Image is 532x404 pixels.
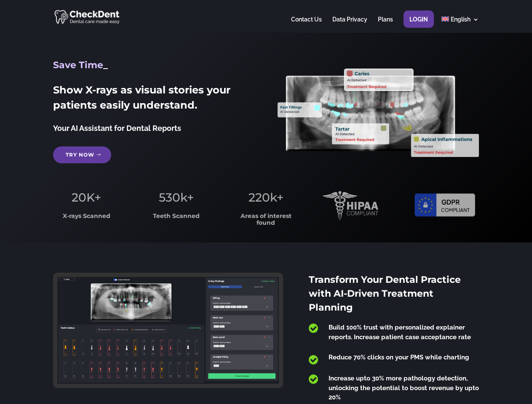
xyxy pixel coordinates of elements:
[53,82,254,117] h2: Show X-rays as visual stories your patients easily understand.
[309,354,318,365] span: 
[233,213,299,230] h3: Areas of interest found
[309,274,461,313] span: Transform Your Dental Practice with AI-Driven Treatment Planning
[53,146,111,163] a: Try Now
[159,190,194,205] span: 530k+
[409,16,428,33] a: Login
[329,375,479,401] span: Increase upto 30% more pathology detection, unlocking the potential to boost revenue by upto 20%
[103,59,108,71] span: _
[72,190,101,205] span: 20K+
[278,69,479,157] img: X_Ray_annotated
[249,190,283,205] span: 220k+
[332,16,367,33] a: Data Privacy
[441,16,479,33] a: English
[54,8,120,25] img: CheckDent AI
[291,16,322,33] a: Contact Us
[53,59,103,71] span: Save Time
[309,323,318,334] span: 
[53,124,181,133] span: Your AI Assistant for Dental Reports
[451,16,471,23] span: English
[329,353,469,361] span: Reduce 70% clicks on your PMS while charting
[329,324,471,341] span: Build 100% trust with personalized explainer reports. Increase patient case acceptance rate
[309,374,318,385] span: 
[378,16,393,33] a: Plans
